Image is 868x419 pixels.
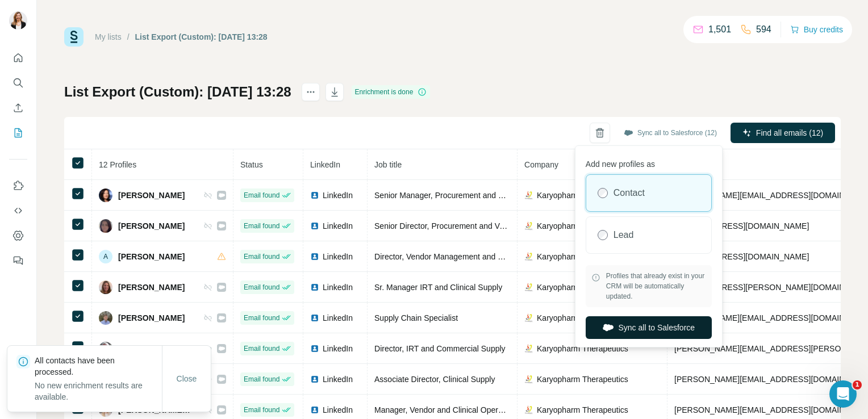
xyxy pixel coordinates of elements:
[524,252,533,261] img: company-logo
[524,344,533,353] img: company-logo
[310,344,319,353] img: LinkedIn logo
[708,23,731,36] p: 1,501
[95,32,122,41] a: My lists
[323,190,353,201] span: LinkedIn
[118,312,185,324] span: [PERSON_NAME]
[537,343,628,354] span: Karyopharm Therapeutics
[537,282,628,293] span: Karyopharm Therapeutics
[537,374,628,385] span: Karyopharm Therapeutics
[9,98,27,118] button: Enrich CSV
[323,220,353,232] span: LinkedIn
[310,221,319,231] img: LinkedIn logo
[9,48,27,68] button: Quick start
[352,85,431,99] div: Enrichment is done
[323,343,353,354] span: LinkedIn
[118,220,185,232] span: [PERSON_NAME]
[537,251,628,262] span: Karyopharm Therapeutics
[244,282,279,292] span: Email found
[374,160,402,169] span: Job title
[310,313,319,322] img: LinkedIn logo
[99,219,112,233] img: Avatar
[99,342,112,355] img: Avatar
[310,191,319,200] img: LinkedIn logo
[9,200,27,221] button: Use Surfe API
[537,404,628,416] span: Karyopharm Therapeutics
[374,405,519,414] span: Manager, Vendor and Clinical Operations
[244,221,279,231] span: Email found
[127,31,130,43] li: /
[616,124,725,141] button: Sync all to Salesforce (12)
[586,316,712,339] button: Sync all to Salesforce
[524,375,533,384] img: company-logo
[9,73,27,93] button: Search
[374,344,506,353] span: Director, IRT and Commercial Supply
[99,311,112,325] img: Avatar
[674,221,809,231] span: [EMAIL_ADDRESS][DOMAIN_NAME]
[64,27,84,47] img: Surfe Logo
[240,160,263,169] span: Status
[586,154,712,170] p: Add new profiles as
[374,375,495,384] span: Associate Director, Clinical Supply
[118,343,185,354] span: [PERSON_NAME]
[731,123,835,143] button: Find all emails (12)
[9,225,27,246] button: Dashboard
[756,23,771,36] p: 594
[524,160,558,169] span: Company
[9,250,27,271] button: Feedback
[537,312,628,324] span: Karyopharm Therapeutics
[323,251,353,262] span: LinkedIn
[244,374,279,384] span: Email found
[118,190,185,201] span: [PERSON_NAME]
[374,313,458,322] span: Supply Chain Specialist
[310,252,319,261] img: LinkedIn logo
[374,191,572,200] span: Senior Manager, Procurement and Vendor Management
[35,380,162,403] p: No new enrichment results are available.
[9,175,27,196] button: Use Surfe on LinkedIn
[99,250,112,263] div: A
[524,191,533,200] img: company-logo
[310,375,319,384] img: LinkedIn logo
[829,380,857,408] iframe: Intercom live chat
[244,313,279,323] span: Email found
[244,252,279,262] span: Email found
[374,221,688,231] span: Senior Director, Procurement and Vendor Management at Karyopharm Therapeutics, Inc.
[9,123,27,143] button: My lists
[374,283,502,292] span: Sr. Manager IRT and Clinical Supply
[323,404,353,416] span: LinkedIn
[135,31,268,43] div: List Export (Custom): [DATE] 13:28
[244,405,279,415] span: Email found
[35,355,162,378] p: All contacts have been processed.
[524,405,533,414] img: company-logo
[99,160,136,169] span: 12 Profiles
[64,83,291,101] h1: List Export (Custom): [DATE] 13:28
[524,221,533,231] img: company-logo
[118,251,185,262] span: [PERSON_NAME]
[756,127,823,139] span: Find all emails (12)
[118,282,185,293] span: [PERSON_NAME]
[790,22,843,37] button: Buy credits
[310,283,319,292] img: LinkedIn logo
[323,282,353,293] span: LinkedIn
[614,186,645,200] label: Contact
[853,380,862,389] span: 1
[614,228,634,242] label: Lead
[323,312,353,324] span: LinkedIn
[99,188,112,202] img: Avatar
[169,368,205,389] button: Close
[9,11,27,30] img: Avatar
[323,374,353,385] span: LinkedIn
[606,271,706,301] span: Profiles that already exist in your CRM will be automatically updated.
[310,405,319,414] img: LinkedIn logo
[177,373,197,384] span: Close
[524,313,533,322] img: company-logo
[374,252,532,261] span: Director, Vendor Management and Contracts
[244,190,279,200] span: Email found
[310,160,340,169] span: LinkedIn
[674,252,809,261] span: [EMAIL_ADDRESS][DOMAIN_NAME]
[537,190,628,201] span: Karyopharm Therapeutics
[244,343,279,354] span: Email found
[302,83,320,101] button: actions
[537,220,628,232] span: Karyopharm Therapeutics
[524,283,533,292] img: company-logo
[99,280,112,294] img: Avatar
